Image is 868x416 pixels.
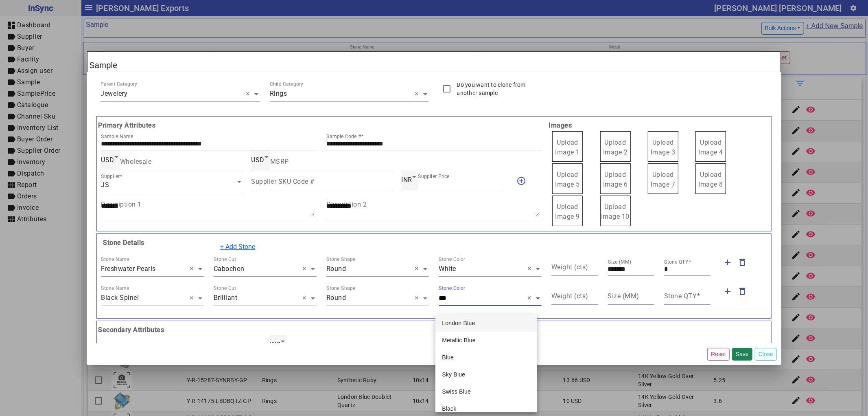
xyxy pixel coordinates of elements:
[723,258,732,267] mat-icon: add
[608,342,630,350] mat-label: Plating
[251,156,265,164] span: USD
[415,293,422,303] span: Clear all
[737,258,747,267] mat-icon: delete_outline
[270,341,281,348] span: INR
[699,139,724,156] span: Upload Image 4
[101,200,142,208] mat-label: Description 1
[401,176,412,184] span: INR
[442,337,476,343] span: Metallic Blue
[101,181,109,189] span: JS
[120,158,152,165] mat-label: Wholesale
[603,171,628,188] span: Upload Image 6
[442,371,465,378] span: Sky Blue
[101,285,129,292] div: Stone Name
[190,264,197,274] span: Clear all
[415,89,422,99] span: Clear all
[326,255,356,263] div: Stone Shape
[755,348,777,361] button: Close
[527,293,534,303] span: Clear all
[415,264,422,274] span: Clear all
[101,156,114,164] span: USD
[651,171,676,188] span: Upload Image 7
[190,293,197,303] span: Clear all
[96,325,772,335] b: Secondary Attributes
[664,293,697,300] mat-label: Stone QTY
[555,139,580,156] span: Upload Image 1
[603,139,628,156] span: Upload Image 2
[215,239,260,255] button: + Add Stone
[326,134,361,139] mat-label: Sample Code #
[101,342,118,350] mat-label: Metal
[442,405,456,412] span: Black
[101,134,133,139] mat-label: Sample Name
[87,51,781,72] h2: Sample
[302,293,309,303] span: Clear all
[418,174,450,179] mat-label: Supplier Price
[326,200,367,208] mat-label: Description 2
[96,121,547,130] b: Primary Attributes
[302,264,309,274] span: Clear all
[270,81,304,88] div: Child Category
[442,388,471,395] span: Swiss Blue
[442,320,475,326] span: London Blue
[516,176,526,186] mat-icon: add_circle_outline
[251,178,315,185] mat-label: Supplier SKU Code #
[101,81,137,88] div: Parent Category
[608,259,632,265] mat-label: Size (MM)
[547,121,772,130] b: Images
[601,203,630,220] span: Upload Image 10
[664,259,689,265] mat-label: Stone QTY
[214,285,236,292] div: Stone Cut
[326,285,356,292] div: Stone Shape
[707,348,730,361] button: Reset
[699,171,724,188] span: Upload Image 8
[555,171,580,188] span: Upload Image 5
[435,315,537,412] ng-dropdown-panel: Options list
[608,293,640,300] mat-label: Size (MM)
[723,286,732,296] mat-icon: add
[551,293,588,300] mat-label: Weight (cts)
[439,285,466,292] div: Stone Color
[651,139,676,156] span: Upload Image 3
[286,342,319,350] mat-label: Metal Rate
[270,158,289,165] mat-label: MSRP
[101,255,129,263] div: Stone Name
[214,255,236,263] div: Stone Cut
[555,203,580,220] span: Upload Image 9
[455,81,542,97] label: Do you want to clone from another sample
[246,89,253,99] span: Clear all
[737,286,747,296] mat-icon: delete_outline
[732,348,752,361] button: Save
[101,239,144,247] b: Stone Details
[527,264,534,274] span: Clear all
[101,174,120,179] mat-label: Supplier
[442,354,454,361] span: Blue
[439,255,466,263] div: Stone Color
[551,263,588,271] mat-label: Weight (cts)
